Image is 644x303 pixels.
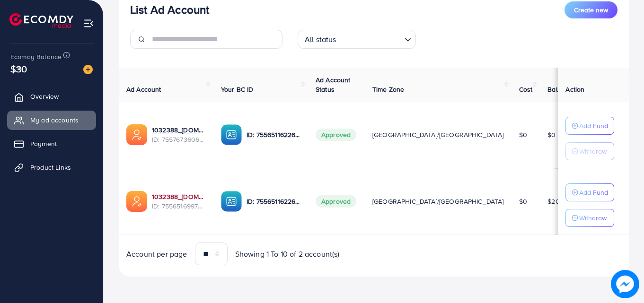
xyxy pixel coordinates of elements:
[611,270,639,298] img: image
[303,33,338,46] span: All status
[126,249,187,260] span: Account per page
[9,13,73,28] img: logo
[565,117,614,135] button: Add Fund
[7,111,96,130] a: My ad accounts
[372,85,404,94] span: Time Zone
[30,115,79,125] span: My ad accounts
[565,1,618,18] button: Create new
[298,30,416,49] div: Search for option
[30,92,59,101] span: Overview
[547,130,556,139] span: $0
[579,146,607,157] p: Withdraw
[126,85,161,94] span: Ad Account
[579,187,608,198] p: Add Fund
[10,62,27,76] span: $30
[30,163,71,172] span: Product Links
[547,197,559,206] span: $20
[565,85,584,94] span: Action
[30,139,57,148] span: Payment
[574,5,608,15] span: Create new
[565,142,614,160] button: Withdraw
[221,85,254,94] span: Your BC ID
[316,129,356,141] span: Approved
[152,125,206,145] div: <span class='underline'>1032388_styleden.shop_1759658022401</span></br>7557673606067683345
[339,31,401,46] input: Search for option
[316,75,351,94] span: Ad Account Status
[235,249,340,260] span: Showing 1 To 10 of 2 account(s)
[152,201,206,211] span: ID: 7556516997920604178
[519,130,527,139] span: $0
[152,125,206,135] a: 1032388_[DOMAIN_NAME]_1759658022401
[221,191,242,212] img: ic-ba-acc.ded83a64.svg
[247,129,300,140] p: ID: 7556511622665945105
[519,85,533,94] span: Cost
[152,192,206,211] div: <span class='underline'>1032388_stylenden.shop_1759388818810</span></br>7556516997920604178
[130,3,209,17] h3: List Ad Account
[316,195,356,208] span: Approved
[221,124,242,145] img: ic-ba-acc.ded83a64.svg
[7,134,96,153] a: Payment
[126,124,147,145] img: ic-ads-acc.e4c84228.svg
[247,196,300,207] p: ID: 7556511622665945105
[152,192,206,201] a: 1032388_[DOMAIN_NAME]_1759388818810
[7,158,96,177] a: Product Links
[579,120,608,131] p: Add Fund
[372,197,504,206] span: [GEOGRAPHIC_DATA]/[GEOGRAPHIC_DATA]
[519,197,527,206] span: $0
[83,18,94,29] img: menu
[83,65,93,74] img: image
[152,135,206,144] span: ID: 7557673606067683345
[547,85,573,94] span: Balance
[565,183,614,201] button: Add Fund
[372,130,504,139] span: [GEOGRAPHIC_DATA]/[GEOGRAPHIC_DATA]
[126,191,147,212] img: ic-ads-acc.e4c84228.svg
[7,87,96,106] a: Overview
[565,209,614,227] button: Withdraw
[579,212,607,224] p: Withdraw
[10,52,62,61] span: Ecomdy Balance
